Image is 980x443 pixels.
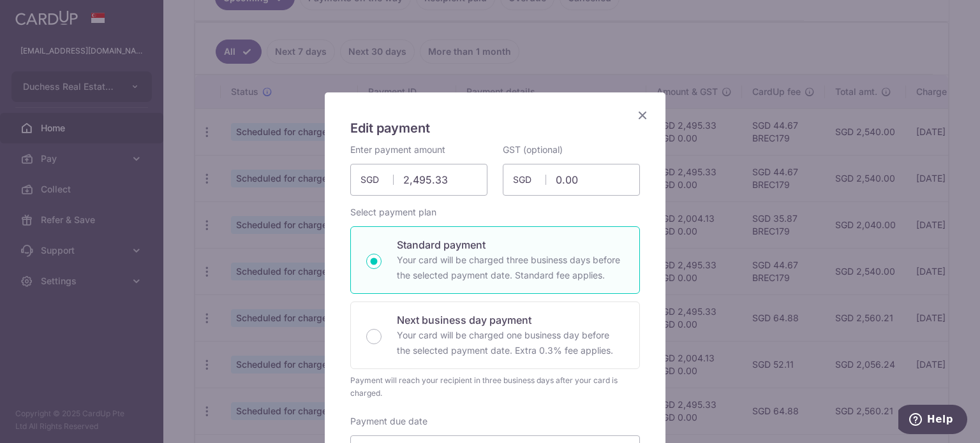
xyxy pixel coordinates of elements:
[360,173,394,186] span: SGD
[350,164,487,196] input: 0.00
[350,374,640,400] div: Payment will reach your recipient in three business days after your card is charged.
[350,118,640,138] h5: Edit payment
[898,405,967,437] iframe: Opens a widget where you can find more information
[350,143,445,156] label: Enter payment amount
[397,312,624,328] p: Next business day payment
[397,252,624,283] p: Your card will be charged three business days before the selected payment date. Standard fee appl...
[635,108,650,123] button: Close
[503,143,563,156] label: GST (optional)
[397,237,624,252] p: Standard payment
[350,415,427,428] label: Payment due date
[513,173,546,186] span: SGD
[503,164,640,196] input: 0.00
[350,206,436,219] label: Select payment plan
[397,328,624,358] p: Your card will be charged one business day before the selected payment date. Extra 0.3% fee applies.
